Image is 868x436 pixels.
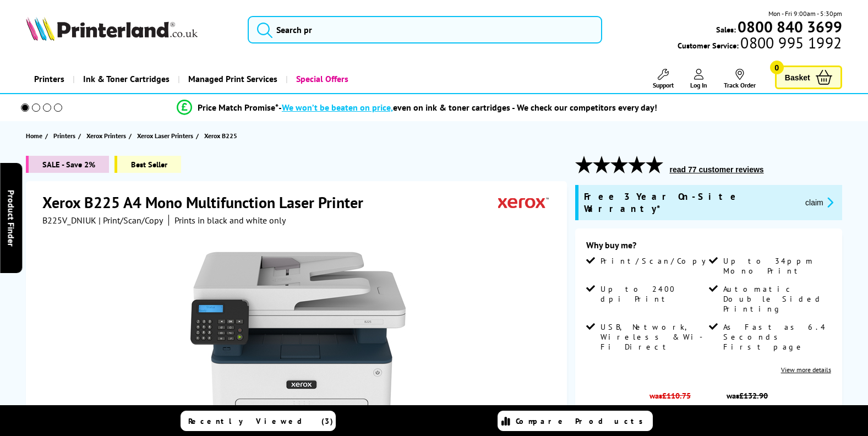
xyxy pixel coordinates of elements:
[279,102,657,113] div: - even on ink & toner cartridges - We check our competitors every day!
[678,37,842,51] span: Customer Service:
[723,284,829,314] span: Automatic Double Sided Printing
[653,81,674,89] span: Support
[775,66,842,89] a: Basket 0
[99,215,163,226] span: | Print/Scan/Copy
[498,192,549,212] img: Xerox
[653,69,674,89] a: Support
[26,156,109,173] span: SALE - Save 2%
[174,215,286,226] i: Prints in black and white only
[716,24,736,35] span: Sales:
[662,390,691,401] strike: £110.75
[724,69,756,89] a: Track Order
[53,130,78,141] a: Printers
[86,130,126,141] span: Xerox Printers
[600,322,706,352] span: USB, Network, Wireless & Wi-Fi Direct
[723,256,829,276] span: Up to 34ppm Mono Print
[42,192,374,212] h1: Xerox B225 A4 Mono Multifunction Laser Printer
[768,8,842,19] span: Mon - Fri 9:00am - 5:30pm
[781,366,831,374] a: View more details
[282,102,393,113] span: We won’t be beaten on price,
[586,239,831,256] div: Why buy me?
[738,17,842,37] b: 0800 840 3699
[643,385,696,401] span: was
[516,416,649,426] span: Compare Products
[739,37,842,48] span: 0800 995 1992
[498,411,653,431] a: Compare Products
[802,196,837,209] button: promo-description
[248,16,602,43] input: Search pr
[600,284,706,304] span: Up to 2400 dpi Print
[26,65,73,93] a: Printers
[198,102,279,113] span: Price Match Promise*
[114,156,181,173] span: Best Seller
[736,21,842,32] a: 0800 840 3699
[181,411,336,431] a: Recently Viewed (3)
[770,61,784,74] span: 0
[26,130,42,141] span: Home
[53,130,75,141] span: Printers
[137,130,193,141] span: Xerox Laser Printers
[785,70,810,85] span: Basket
[739,390,768,401] strike: £132.90
[83,65,170,93] span: Ink & Toner Cartridges
[42,215,96,226] span: B225V_DNIUK
[73,65,178,93] a: Ink & Toner Cartridges
[178,65,286,93] a: Managed Print Services
[26,17,198,41] img: Printerland Logo
[286,65,357,93] a: Special Offers
[86,130,129,141] a: Xerox Printers
[721,385,774,401] span: was
[26,17,234,43] a: Printerland Logo
[26,130,45,141] a: Home
[723,322,829,352] span: As Fast as 6.4 Seconds First page
[690,81,707,89] span: Log In
[6,190,17,247] span: Product Finder
[6,98,828,117] li: modal_Promise
[600,256,714,266] span: Print/Scan/Copy
[584,190,796,215] span: Free 3 Year On-Site Warranty*
[666,165,767,175] button: read 77 customer reviews
[188,416,334,426] span: Recently Viewed (3)
[204,130,237,141] span: Xerox B225
[204,130,240,141] a: Xerox B225
[690,69,707,89] a: Log In
[137,130,196,141] a: Xerox Laser Printers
